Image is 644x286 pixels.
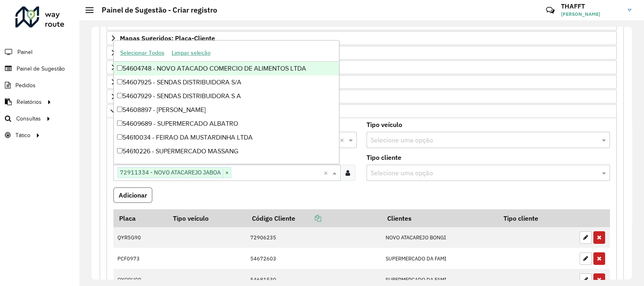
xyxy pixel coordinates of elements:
td: PCF0973 [113,248,168,269]
th: Tipo veículo [168,209,246,227]
span: × [223,168,231,178]
label: Tipo cliente [367,153,401,162]
th: Clientes [382,209,498,227]
div: 54607925 - SENDAS DISTRIBUIDORA S/A [114,75,339,89]
a: Contato Rápido [542,2,559,19]
ng-dropdown-panel: Options list [113,40,339,164]
th: Tipo cliente [498,209,576,227]
span: Pedidos [15,81,36,90]
button: Limpar seleção [168,47,214,59]
div: 54610226 - SUPERMERCADO MASSANG [114,144,339,158]
div: 54610722 - Praso Rec [114,158,339,172]
button: Selecionar Todos [117,47,168,59]
div: 54610034 - FEIRAO DA MUSTARDINHA LTDA [114,131,339,144]
a: Restrições Spot: Forma de Pagamento e Perfil de Descarga/Entrega [107,60,617,74]
span: Tático [15,131,30,140]
a: Pre-Roteirização AS / Orientações [107,104,617,118]
td: 54672603 [246,248,382,269]
a: Copiar [295,214,321,222]
span: Mapas Sugeridos: Placa-Cliente [120,35,215,41]
label: Tipo veículo [367,120,402,129]
td: NOVO ATACAREJO BONGI [382,227,498,248]
span: Painel de Sugestão [17,65,65,73]
span: Consultas [16,114,41,123]
h3: THAFFT [561,2,622,10]
a: Mapas Sugeridos: Placa-Cliente [107,31,617,45]
a: Orientações Rota Vespertina Janela de horário extraordinária [107,90,617,103]
span: [PERSON_NAME] [561,11,622,18]
div: 54609689 - SUPERMERCADO ALBATRO [114,117,339,131]
td: QYR5G90 [113,227,168,248]
td: SUPERMERCADO DA FAMI [382,248,498,269]
div: 54604748 - NOVO ATACADO COMERCIO DE ALIMENTOS LTDA [114,62,339,75]
a: Restrições FF: ACT [107,46,617,60]
a: Rota Noturna/Vespertina [107,75,617,89]
td: 72906235 [246,227,382,248]
span: Painel [17,48,32,56]
span: 72911334 - NOVO ATACAREJO JABOA [118,168,223,177]
span: Cliente Retira [120,20,161,27]
h2: Painel de Sugestão - Criar registro [94,6,217,15]
button: Adicionar [113,187,152,203]
span: Clear all [340,135,347,145]
div: 54608897 - [PERSON_NAME] [114,103,339,117]
span: Relatórios [17,98,42,106]
div: 54607929 - SENDAS DISTRIBUIDORA S A [114,89,339,103]
th: Código Cliente [246,209,382,227]
th: Placa [113,209,168,227]
span: Clear all [324,168,331,178]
